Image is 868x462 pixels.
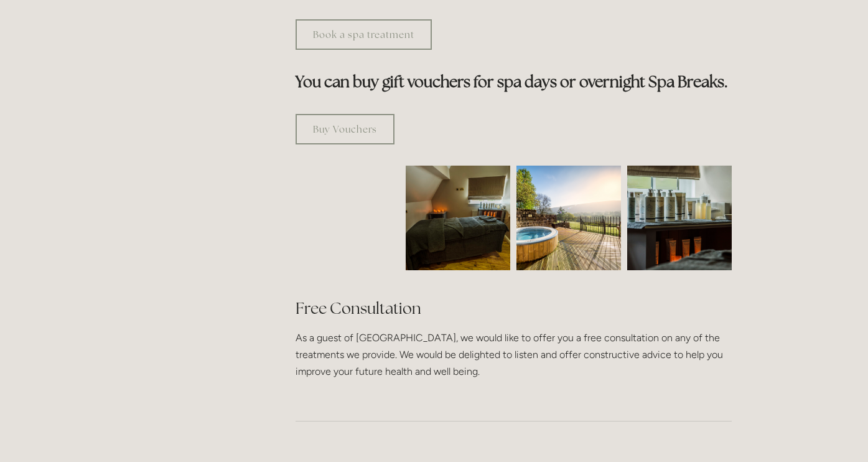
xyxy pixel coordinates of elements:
p: As a guest of [GEOGRAPHIC_DATA], we would like to offer you a free consultation on any of the tre... [296,329,732,380]
strong: You can buy gift vouchers for spa days or overnight Spa Breaks. [296,72,728,92]
img: Spa room, Losehill House Hotel and Spa [380,166,536,270]
a: Buy Vouchers [296,114,394,144]
h2: Free Consultation [296,298,732,319]
img: Body creams in the spa room, Losehill House Hotel and Spa [601,166,758,270]
img: Outdoor jacuzzi with a view of the Peak District, Losehill House Hotel and Spa [516,166,621,270]
a: Book a spa treatment [296,19,432,50]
